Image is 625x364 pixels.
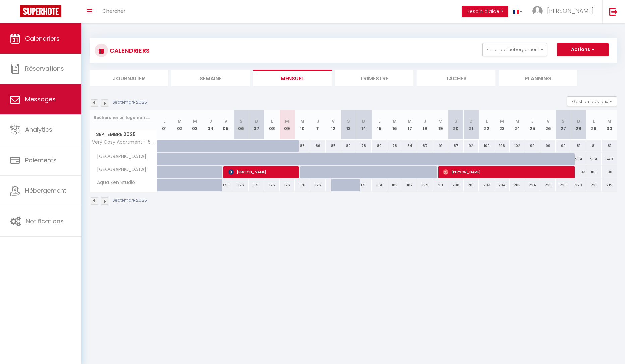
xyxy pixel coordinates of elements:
div: 81 [586,140,602,152]
th: 23 [494,110,510,140]
h3: CALENDRIERS [108,43,150,58]
img: ... [532,6,543,16]
li: Tâches [417,70,495,86]
div: 226 [556,179,571,191]
div: 176 [280,179,295,191]
abbr: D [362,118,365,124]
abbr: D [577,118,580,124]
abbr: L [593,118,595,124]
th: 25 [525,110,541,140]
button: Ouvrir le widget de chat LiveChat [5,3,25,23]
abbr: M [285,118,289,124]
abbr: J [317,118,319,124]
th: 24 [510,110,525,140]
th: 28 [571,110,586,140]
abbr: M [408,118,412,124]
abbr: S [240,118,243,124]
div: 85 [326,140,341,152]
th: 19 [433,110,448,140]
abbr: J [209,118,212,124]
th: 12 [326,110,341,140]
img: Super Booking [20,5,61,17]
div: 100 [602,166,617,178]
div: 176 [310,179,326,191]
abbr: D [469,118,473,124]
abbr: L [271,118,273,124]
p: Septembre 2025 [112,99,147,106]
div: 84 [402,140,418,152]
span: Aqua Zen Studio [91,179,137,186]
abbr: J [531,118,534,124]
abbr: M [607,118,611,124]
abbr: V [439,118,442,124]
div: 92 [464,140,479,152]
div: 209 [510,179,525,191]
div: 99 [540,140,556,152]
div: 211 [433,179,448,191]
span: [PERSON_NAME] [228,166,295,178]
div: 199 [417,179,433,191]
span: Messages [25,95,56,103]
th: 22 [479,110,494,140]
input: Rechercher un logement... [94,112,153,124]
span: Hébergement [25,186,66,195]
abbr: J [424,118,427,124]
div: 103 [586,166,602,178]
span: [PERSON_NAME] [547,7,594,15]
div: 99 [556,140,571,152]
abbr: S [562,118,565,124]
th: 17 [402,110,418,140]
th: 15 [372,110,387,140]
div: 91 [433,140,448,152]
abbr: S [347,118,350,124]
abbr: L [486,118,488,124]
abbr: M [500,118,504,124]
abbr: M [515,118,519,124]
div: 176 [249,179,264,191]
abbr: M [178,118,182,124]
th: 14 [356,110,372,140]
div: 99 [525,140,541,152]
span: Calendriers [25,34,60,43]
div: 78 [356,140,372,152]
abbr: V [224,118,227,124]
div: 220 [571,179,586,191]
abbr: S [454,118,457,124]
div: 81 [571,140,586,152]
span: [GEOGRAPHIC_DATA] [91,153,148,160]
div: 87 [448,140,464,152]
div: 564 [586,153,602,165]
span: Analytics [25,125,52,134]
div: 86 [310,140,326,152]
abbr: M [193,118,197,124]
span: Paiements [25,156,57,164]
div: 215 [602,179,617,191]
div: 109 [479,140,494,152]
th: 01 [157,110,172,140]
button: Gestion des prix [567,96,617,106]
abbr: M [393,118,397,124]
th: 02 [172,110,187,140]
th: 20 [448,110,464,140]
p: Septembre 2025 [112,197,147,204]
abbr: V [332,118,335,124]
th: 07 [249,110,264,140]
th: 04 [203,110,218,140]
button: Actions [557,43,609,56]
img: logout [609,7,618,16]
div: 81 [602,140,617,152]
li: Semaine [171,70,250,86]
div: 176 [218,179,234,191]
abbr: L [378,118,380,124]
span: Chercher [102,7,125,14]
th: 10 [295,110,310,140]
th: 09 [280,110,295,140]
div: 103 [571,166,586,178]
span: Septembre 2025 [90,130,157,139]
div: 228 [540,179,556,191]
div: 102 [510,140,525,152]
div: 221 [586,179,602,191]
th: 26 [540,110,556,140]
div: 80 [372,140,387,152]
div: 203 [479,179,494,191]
